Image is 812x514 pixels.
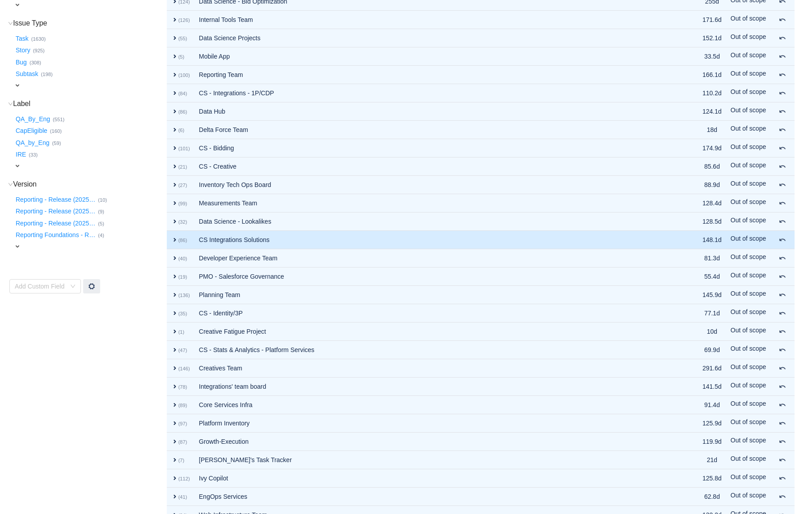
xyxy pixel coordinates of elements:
[178,311,187,316] small: (35)
[698,102,726,121] td: 124.1d
[698,286,726,304] td: 145.9d
[8,21,13,26] i: icon: down
[98,197,107,203] small: (10)
[171,255,178,262] span: expand
[698,212,726,231] td: 128.5d
[33,48,45,53] small: (925)
[171,89,178,97] span: expand
[14,204,98,219] button: Reporting - Release (2025…
[14,243,21,250] span: expand
[50,128,62,134] small: (160)
[731,70,766,77] span: Out of scope
[30,60,41,65] small: (308)
[195,286,668,304] td: Planning Team
[698,231,726,249] td: 148.1d
[14,228,98,242] button: Reporting Foundations - R…
[698,304,726,323] td: 77.1d
[731,51,766,59] span: Out of scope
[195,304,668,323] td: CS - Identity/3P
[178,458,185,463] small: (7)
[195,249,668,268] td: Developer Experience Team
[14,67,41,81] button: Subtask
[195,378,668,396] td: Integrations' team board
[731,455,766,462] span: Out of scope
[178,439,187,445] small: (87)
[731,382,766,389] span: Out of scope
[98,221,104,226] small: (5)
[698,268,726,286] td: 55.4d
[731,418,766,425] span: Out of scope
[8,102,13,106] i: icon: down
[195,414,668,433] td: Platform Inventory
[171,328,178,335] span: expand
[14,192,98,207] button: Reporting - Release (2025…
[195,139,668,157] td: CS - Bidding
[195,359,668,378] td: Creatives Team
[171,218,178,225] span: expand
[698,121,726,139] td: 18d
[171,291,178,298] span: expand
[14,82,21,89] span: expand
[178,293,190,298] small: (136)
[698,66,726,84] td: 166.1d
[178,146,190,151] small: (101)
[195,157,668,176] td: CS - Creative
[178,274,187,280] small: (19)
[171,236,178,243] span: expand
[171,365,178,372] span: expand
[698,488,726,506] td: 62.8d
[171,163,178,170] span: expand
[731,198,766,205] span: Out of scope
[171,383,178,390] span: expand
[698,341,726,359] td: 69.9d
[178,403,187,408] small: (89)
[731,125,766,132] span: Out of scope
[178,384,187,390] small: (78)
[731,143,766,150] span: Out of scope
[171,34,178,42] span: expand
[731,363,766,370] span: Out of scope
[178,36,187,41] small: (55)
[171,493,178,500] span: expand
[195,433,668,451] td: Growth-Execution
[14,1,21,8] span: expand
[171,53,178,60] span: expand
[171,401,178,408] span: expand
[195,212,668,231] td: Data Science - Lookalikes
[178,348,187,353] small: (47)
[178,109,187,115] small: (86)
[698,451,726,469] td: 21d
[195,488,668,506] td: EngOps Services
[178,17,190,23] small: (126)
[731,345,766,352] span: Out of scope
[178,164,187,170] small: (21)
[178,329,185,335] small: (1)
[195,84,668,102] td: CS - Integrations - 1P/CDP
[70,284,76,290] i: icon: down
[698,29,726,47] td: 152.1d
[195,102,668,121] td: Data Hub
[195,451,668,469] td: [PERSON_NAME]'s Task Tracker
[178,256,187,261] small: (40)
[731,15,766,22] span: Out of scope
[15,282,66,291] div: Add Custom Field
[195,176,668,194] td: Inventory Tech Ops Board
[698,323,726,341] td: 10d
[178,72,190,78] small: (100)
[195,29,668,47] td: Data Science Projects
[731,161,766,169] span: Out of scope
[171,273,178,280] span: expand
[14,112,53,126] button: QA_By_Eng
[731,33,766,40] span: Out of scope
[98,233,104,238] small: (4)
[698,84,726,102] td: 110.2d
[14,19,166,28] h3: Issue Type
[178,54,185,59] small: (5)
[14,124,50,138] button: CapEligible
[178,494,187,500] small: (41)
[171,126,178,133] span: expand
[8,182,13,187] i: icon: down
[195,121,668,139] td: Delta Force Team
[14,162,21,170] span: expand
[178,421,187,426] small: (97)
